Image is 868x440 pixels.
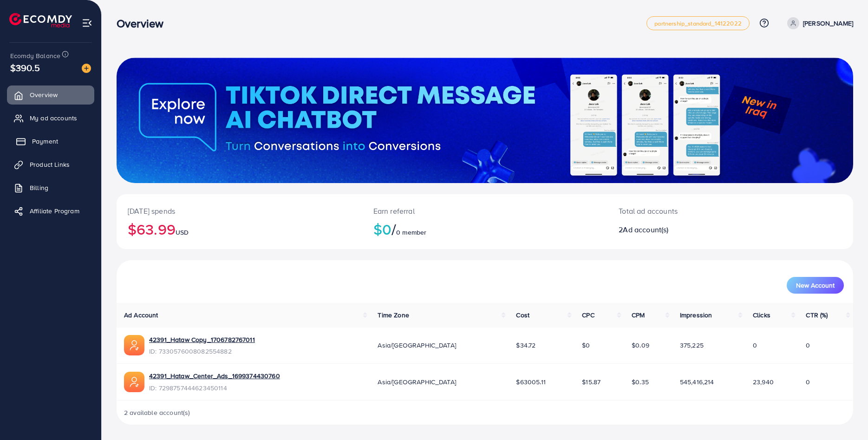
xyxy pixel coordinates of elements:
[516,310,529,320] span: Cost
[378,310,409,320] span: Time Zone
[753,341,757,350] span: 0
[632,341,649,350] span: $0.09
[806,377,810,387] span: 0
[124,408,190,417] span: 2 available account(s)
[82,64,91,73] img: image
[373,205,597,217] p: Earn referral
[516,377,545,387] span: $63005.11
[7,178,94,197] a: Billing
[378,377,456,387] span: Asia/[GEOGRAPHIC_DATA]
[7,109,94,127] a: My ad accounts
[124,310,158,320] span: Ad Account
[632,310,645,320] span: CPM
[582,310,594,320] span: CPC
[30,90,58,99] span: Overview
[149,371,280,381] a: 42391_Hataw_Center_Ads_1699374430760
[619,205,781,217] p: Total ad accounts
[582,341,590,350] span: $0
[32,137,58,146] span: Payment
[30,183,48,192] span: Billing
[619,225,781,234] h2: 2
[803,18,853,29] p: [PERSON_NAME]
[632,377,649,387] span: $0.35
[623,224,668,235] span: Ad account(s)
[117,17,171,30] h3: Overview
[30,160,70,169] span: Product Links
[396,228,426,237] span: 0 member
[128,205,351,217] p: [DATE] spends
[654,20,742,26] span: partnership_standard_14122022
[373,220,597,238] h2: $0
[582,377,600,387] span: $15.87
[753,377,774,387] span: 23,940
[680,341,704,350] span: 375,225
[9,13,72,27] img: logo
[124,372,144,392] img: ic-ads-acc.e4c84228.svg
[753,310,770,320] span: Clicks
[7,132,94,151] a: Payment
[783,17,853,29] a: [PERSON_NAME]
[806,341,810,350] span: 0
[392,218,396,240] span: /
[30,113,77,123] span: My ad accounts
[10,61,40,74] span: $390.5
[149,347,255,356] span: ID: 7330576008082554882
[796,282,835,289] span: New Account
[516,341,535,350] span: $34.72
[149,335,255,344] a: 42391_Hataw Copy_1706782767011
[10,51,60,60] span: Ecomdy Balance
[680,377,714,387] span: 545,416,214
[176,228,189,237] span: USD
[124,335,144,355] img: ic-ads-acc.e4c84228.svg
[128,220,351,238] h2: $63.99
[149,383,280,393] span: ID: 7298757444623450114
[787,277,844,294] button: New Account
[646,16,750,30] a: partnership_standard_14122022
[7,85,94,104] a: Overview
[30,206,79,216] span: Affiliate Program
[7,155,94,174] a: Product Links
[680,310,712,320] span: Impression
[7,202,94,220] a: Affiliate Program
[378,341,456,350] span: Asia/[GEOGRAPHIC_DATA]
[806,310,828,320] span: CTR (%)
[82,18,92,28] img: menu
